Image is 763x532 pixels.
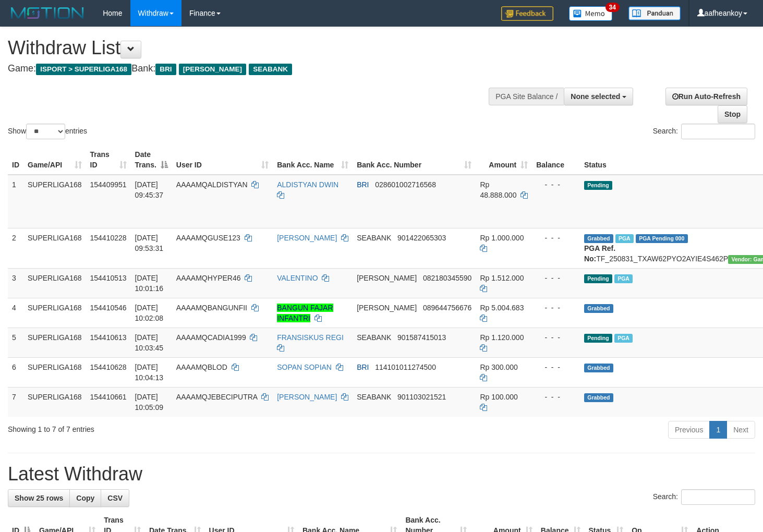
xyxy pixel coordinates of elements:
td: 3 [8,268,23,298]
span: AAAAMQALDISTYAN [176,180,248,189]
span: Pending [584,181,612,190]
span: [DATE] 09:53:31 [135,234,164,252]
td: 2 [8,228,23,268]
button: None selected [564,88,633,105]
div: - - - [536,233,576,243]
input: Search: [681,124,755,139]
div: - - - [536,392,576,402]
div: - - - [536,303,576,313]
span: Copy 082180345590 to clipboard [423,274,471,282]
div: Showing 1 to 7 of 7 entries [8,420,310,434]
span: Show 25 rows [15,494,63,502]
span: [DATE] 10:03:45 [135,333,164,352]
label: Search: [653,124,755,139]
input: Search: [681,489,755,505]
td: SUPERLIGA168 [23,387,86,417]
span: Copy 028601002716568 to clipboard [375,180,436,189]
a: Run Auto-Refresh [665,88,747,105]
th: Balance [532,145,580,175]
span: SEABANK [249,64,292,75]
a: VALENTINO [277,274,318,282]
span: PGA Pending [636,234,688,243]
span: ISPORT > SUPERLIGA168 [36,64,131,75]
a: [PERSON_NAME] [277,393,337,401]
a: Next [726,421,755,439]
span: Grabbed [584,364,613,372]
span: 154410228 [90,234,127,242]
span: AAAAMQJEBECIPUTRA [176,393,258,401]
label: Show entries [8,124,87,139]
span: [DATE] 10:05:09 [135,393,164,412]
h1: Latest Withdraw [8,464,755,485]
span: AAAAMQGUSE123 [176,234,240,242]
span: 34 [605,3,620,12]
th: ID [8,145,23,175]
span: Rp 300.000 [480,363,517,371]
span: AAAAMQHYPER46 [176,274,241,282]
th: User ID: activate to sort column ascending [172,145,273,175]
td: 4 [8,298,23,328]
span: [PERSON_NAME] [357,304,417,312]
img: MOTION_logo.png [8,5,87,21]
span: 154410661 [90,393,127,401]
span: [DATE] 10:04:13 [135,363,164,382]
div: - - - [536,179,576,190]
th: Amount: activate to sort column ascending [476,145,532,175]
span: Rp 1.000.000 [480,234,524,242]
h4: Game: Bank: [8,64,498,74]
div: - - - [536,362,576,372]
span: AAAAMQCADIA1999 [176,333,246,342]
img: panduan.png [628,6,681,20]
td: SUPERLIGA168 [23,328,86,357]
select: Showentries [26,124,65,139]
a: Copy [69,489,101,507]
span: AAAAMQBLOD [176,363,227,371]
span: Grabbed [584,393,613,402]
span: [PERSON_NAME] [179,64,246,75]
span: Copy [76,494,94,502]
td: SUPERLIGA168 [23,228,86,268]
span: Copy 901587415013 to clipboard [397,333,446,342]
span: Rp 5.004.683 [480,304,524,312]
span: [DATE] 09:45:37 [135,180,164,199]
span: SEABANK [357,333,391,342]
td: 1 [8,175,23,228]
span: Copy 114101011274500 to clipboard [375,363,436,371]
span: BRI [357,180,369,189]
span: 154410546 [90,304,127,312]
span: 154409951 [90,180,127,189]
h1: Withdraw List [8,38,498,58]
span: Grabbed [584,304,613,313]
span: 154410628 [90,363,127,371]
a: CSV [101,489,129,507]
img: Feedback.jpg [501,6,553,21]
span: Copy 089644756676 to clipboard [423,304,471,312]
div: - - - [536,273,576,283]
b: PGA Ref. No: [584,244,615,263]
label: Search: [653,489,755,505]
a: [PERSON_NAME] [277,234,337,242]
th: Trans ID: activate to sort column ascending [86,145,131,175]
span: CSV [107,494,123,502]
td: 6 [8,357,23,387]
span: [DATE] 10:01:16 [135,274,164,293]
span: Rp 1.120.000 [480,333,524,342]
th: Bank Acc. Name: activate to sort column ascending [273,145,353,175]
div: PGA Site Balance / [489,88,564,105]
span: BRI [155,64,176,75]
a: FRANSISKUS REGI [277,333,344,342]
span: 154410613 [90,333,127,342]
span: Pending [584,274,612,283]
a: Previous [668,421,710,439]
span: Grabbed [584,234,613,243]
span: Rp 1.512.000 [480,274,524,282]
span: Rp 100.000 [480,393,517,401]
td: SUPERLIGA168 [23,298,86,328]
a: BANGUN FAJAR INFANTRI [277,304,333,322]
td: SUPERLIGA168 [23,175,86,228]
span: SEABANK [357,393,391,401]
span: BRI [357,363,369,371]
span: Pending [584,334,612,343]
a: SOPAN SOPIAN [277,363,332,371]
div: - - - [536,332,576,343]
